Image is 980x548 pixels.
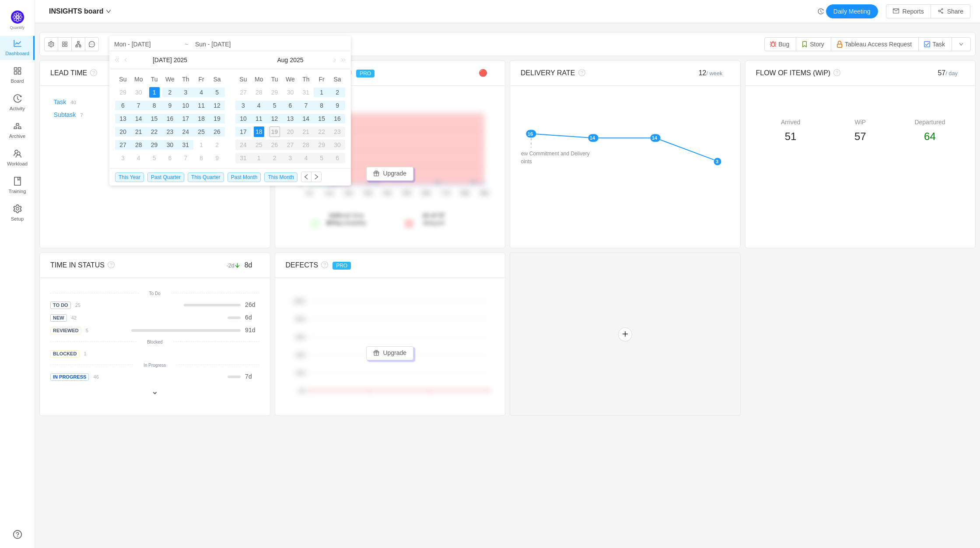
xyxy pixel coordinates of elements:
td: August 7, 2025 [178,151,193,165]
input: Start date [114,39,226,49]
button: icon: appstore [58,37,72,51]
div: 2 [164,87,175,98]
div: 3 [283,153,298,163]
img: 10318 [924,41,931,48]
td: July 30, 2025 [283,86,298,99]
th: Mon [131,73,147,86]
tspan: 0 [299,182,301,187]
a: Board [13,67,22,84]
td: July 28, 2025 [251,86,267,99]
small: 46 [93,374,98,379]
div: 12 [212,100,222,111]
td: August 3, 2025 [115,151,131,165]
td: August 1, 2025 [193,138,209,151]
button: icon: down [952,37,971,51]
div: 23 [329,126,345,137]
div: 20 [118,126,128,137]
button: Task [918,37,952,51]
td: August 7, 2025 [298,99,314,112]
a: Archive [13,122,22,140]
th: Wed [283,73,298,86]
td: July 22, 2025 [147,125,162,138]
div: 5 [149,153,160,163]
td: July 12, 2025 [209,99,225,112]
i: icon: history [13,94,22,103]
div: 29 [149,140,160,150]
td: August 5, 2025 [147,151,162,165]
img: 10303 [770,41,777,48]
th: Sat [209,73,225,86]
span: delayed [422,212,445,226]
small: / week [707,70,723,77]
span: Past Month [227,172,261,182]
div: 4 [196,87,206,98]
td: July 31, 2025 [178,138,193,151]
span: Tu [267,75,283,83]
div: 30 [164,140,175,150]
td: July 4, 2025 [193,86,209,99]
div: 6 [118,100,128,111]
a: 46 [89,373,98,380]
th: Fri [314,73,329,86]
img: 10902 [836,41,843,48]
button: icon: left [301,172,311,182]
button: icon: mailReports [886,4,931,18]
span: Su [115,75,131,83]
td: August 31, 2025 [235,151,251,165]
i: icon: question-circle [830,69,840,76]
td: July 5, 2025 [209,86,225,99]
div: 3 [118,153,128,163]
div: PREDICTABILITY [286,68,442,78]
div: 30 [285,87,295,98]
td: June 30, 2025 [131,86,147,99]
th: Sun [235,73,251,86]
div: 6 [329,153,345,163]
span: Mo [131,75,147,83]
div: 24 [180,126,191,137]
small: 5 [86,328,88,333]
td: July 7, 2025 [131,99,147,112]
span: INSIGHTS board [49,4,103,18]
td: August 26, 2025 [267,138,283,151]
div: 16 [332,113,343,124]
span: Archive [9,127,25,145]
div: 21 [298,126,314,137]
small: 25 [75,302,80,308]
td: July 19, 2025 [209,112,225,125]
span: PRO [356,70,374,77]
div: 22 [314,126,329,137]
div: 9 [332,100,343,111]
div: 9 [164,100,175,111]
span: LEAD TIME [50,69,87,77]
div: 13 [285,113,295,124]
div: 24 [235,140,251,150]
i: icon: book [13,177,22,186]
td: August 3, 2025 [235,99,251,112]
div: 28 [254,87,264,98]
div: 7 [133,100,144,111]
button: icon: plus [618,327,632,341]
td: August 27, 2025 [283,138,298,151]
span: This Year [115,172,144,182]
td: July 25, 2025 [193,125,209,138]
small: 1 [84,351,86,356]
button: icon: giftUpgrade [366,167,413,181]
i: icon: appstore [13,67,22,75]
a: 5 [81,327,88,334]
th: Tue [147,73,162,86]
a: Setup [13,205,22,222]
div: 30 [133,87,144,98]
td: July 6, 2025 [115,99,131,112]
button: icon: giftUpgrade [366,346,413,360]
div: 8 [149,100,160,111]
div: Arrived [756,118,826,127]
td: July 26, 2025 [209,125,225,138]
i: icon: gold [13,122,22,130]
input: End date [195,39,346,49]
div: 29 [118,87,128,98]
a: Training [13,177,22,195]
td: August 14, 2025 [298,112,314,125]
td: July 10, 2025 [178,99,193,112]
span: Fr [314,75,329,83]
div: 4 [133,153,144,163]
